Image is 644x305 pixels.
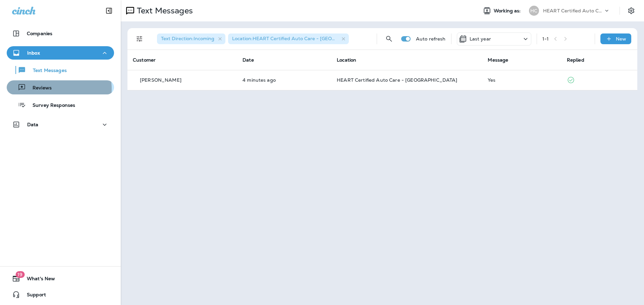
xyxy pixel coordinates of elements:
span: Replied [567,57,584,63]
p: Text Messages [134,6,193,16]
button: Collapse Sidebar [100,4,118,17]
button: Search Messages [382,32,396,46]
button: Filters [133,32,146,46]
p: HEART Certified Auto Care [543,8,603,13]
span: Location [337,57,356,63]
div: Text Direction:Incoming [157,33,225,44]
span: Text Direction : Incoming [161,35,214,42]
p: Inbox [27,50,40,56]
span: Location : HEART Certified Auto Care - [GEOGRAPHIC_DATA] [232,35,371,42]
button: Text Messages [7,63,114,77]
p: Survey Responses [26,102,75,109]
button: Inbox [7,46,114,60]
p: New [616,36,626,42]
button: Reviews [7,80,114,94]
p: Last year [470,36,491,42]
span: 19 [15,271,24,278]
button: Settings [625,5,637,17]
div: 1 - 1 [542,36,549,42]
div: HC [529,6,539,16]
p: Text Messages [26,68,67,74]
span: Message [488,57,508,63]
button: Companies [7,27,114,40]
p: Companies [27,31,52,36]
p: Data [27,122,39,127]
p: [PERSON_NAME] [140,77,181,83]
span: Date [243,57,254,63]
button: Data [7,118,114,131]
span: Support [20,292,46,300]
p: Reviews [26,85,52,91]
p: Auto refresh [416,36,446,42]
div: Location:HEART Certified Auto Care - [GEOGRAPHIC_DATA] [228,33,349,44]
span: Customer [133,57,156,63]
button: Survey Responses [7,98,114,112]
span: Working as: [494,8,522,14]
button: 19What's New [7,272,114,285]
span: HEART Certified Auto Care - [GEOGRAPHIC_DATA] [337,77,457,83]
div: Yes [488,77,556,83]
p: Sep 3, 2025 12:06 PM [243,77,326,83]
button: Support [7,288,114,301]
span: What's New [20,276,55,284]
